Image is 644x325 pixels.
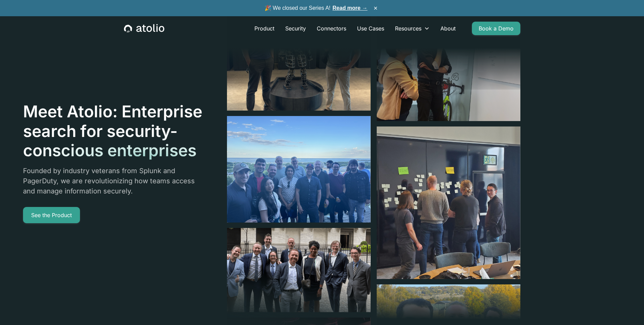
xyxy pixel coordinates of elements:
a: Book a Demo [472,22,520,35]
div: Resources [390,22,435,35]
a: See the Product [23,207,80,223]
span: 🎉 We closed our Series A! [265,4,368,12]
h1: Meet Atolio: Enterprise search for security-conscious enterprises [23,102,203,160]
a: Use Cases [352,22,390,35]
a: Product [249,22,280,35]
a: Connectors [311,22,352,35]
img: image [227,116,371,223]
img: image [377,126,520,279]
p: Founded by industry veterans from Splunk and PagerDuty, we are revolutionizing how teams access a... [23,166,203,196]
div: Resources [395,24,421,32]
a: Read more → [333,5,368,11]
img: image [227,228,371,312]
a: About [435,22,461,35]
a: Security [280,22,311,35]
button: × [372,4,380,12]
a: home [124,24,164,33]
